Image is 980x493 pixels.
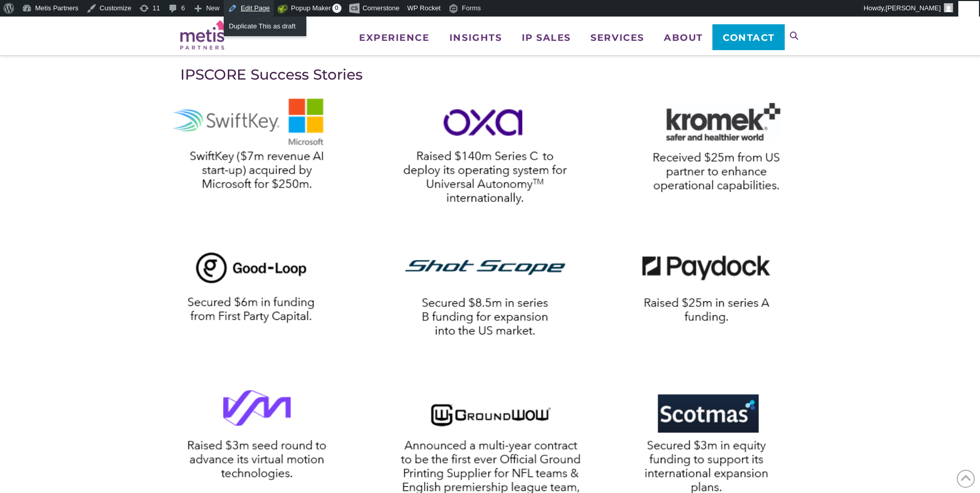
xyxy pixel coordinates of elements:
[359,33,429,42] span: Experience
[180,66,800,83] h3: IPSCORE Success Stories
[664,33,703,42] span: About
[723,33,775,42] span: Contact
[224,20,306,33] a: Duplicate This as draft
[885,4,941,12] span: [PERSON_NAME]
[712,24,784,50] a: Contact
[590,33,644,42] span: Services
[180,20,224,50] img: Metis Partners
[522,33,571,42] span: IP Sales
[449,33,502,42] span: Insights
[332,4,341,13] span: 0
[957,470,975,488] span: Back to Top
